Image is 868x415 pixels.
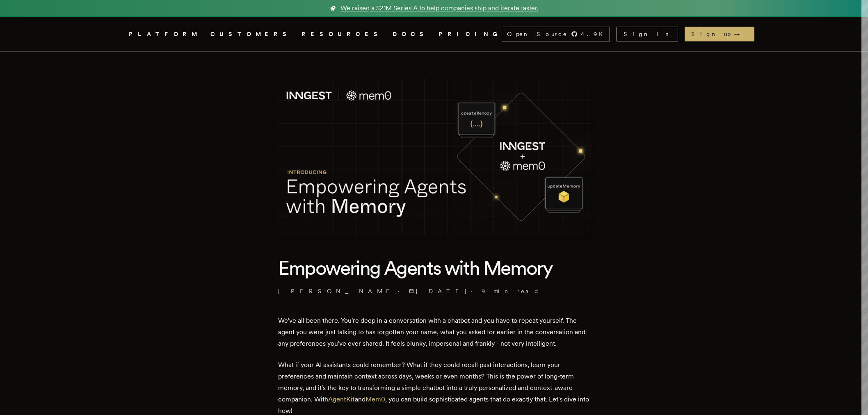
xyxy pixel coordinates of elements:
img: Featured image for Empowering Agents with Memory blog post [276,78,592,235]
span: We raised a $21M Series A to help companies ship and iterate faster. [340,3,539,13]
span: 4.9 K [581,30,608,38]
span: → [734,30,748,38]
span: 9 min read [482,287,539,295]
p: We've all been there. You're deep in a conversation with a chatbot and you have to repeat yoursel... [278,315,590,349]
h1: Empowering Agents with Memory [278,255,590,280]
button: PLATFORM [129,29,201,39]
span: Open Source [507,30,568,38]
a: CUSTOMERS [210,29,292,39]
button: RESOURCES [302,29,383,39]
a: DOCS [393,29,429,39]
a: Sign up [685,27,754,41]
nav: Global [106,17,762,51]
span: [DATE] [409,287,467,295]
a: Mem0 [365,395,385,403]
a: Sign In [617,27,678,41]
a: AgentKit [328,395,355,403]
a: PRICING [439,29,502,39]
p: [PERSON_NAME] · · [278,287,590,295]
